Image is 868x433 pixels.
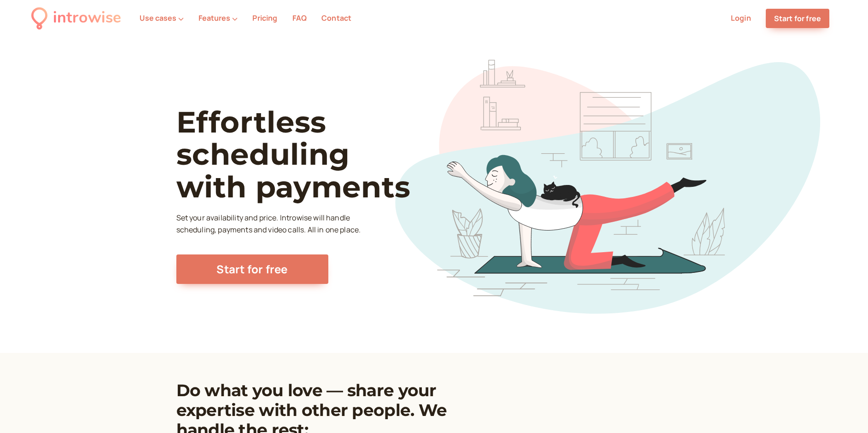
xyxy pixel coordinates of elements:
[53,6,121,31] div: introwise
[252,13,277,23] a: Pricing
[140,14,184,22] button: Use cases
[31,6,121,31] a: introwise
[176,254,328,284] a: Start for free
[731,13,751,23] a: Login
[292,13,307,23] a: FAQ
[766,9,829,28] a: Start for free
[198,14,238,22] button: Features
[321,13,351,23] a: Contact
[176,212,363,236] p: Set your availability and price. Introwise will handle scheduling, payments and video calls. All ...
[822,389,868,433] iframe: Chat Widget
[176,106,444,203] h1: Effortless scheduling with payments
